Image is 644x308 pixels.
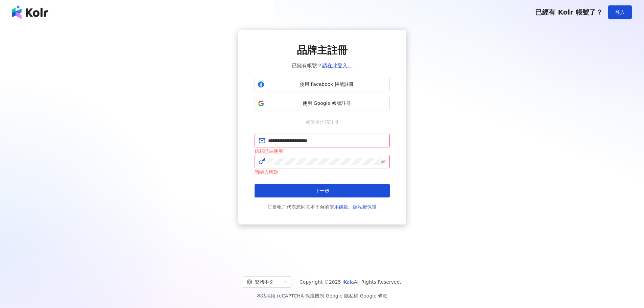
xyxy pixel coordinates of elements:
[255,184,390,197] button: 下一步
[329,204,348,210] a: 使用條款
[326,293,358,299] a: Google 隱私權
[342,279,354,285] a: iKala
[358,293,360,299] span: |
[268,203,377,211] span: 註冊帳戶代表您同意本平台的 、
[267,100,387,107] span: 使用 Google 帳號註冊
[255,97,390,110] button: 使用 Google 帳號註冊
[297,43,348,57] span: 品牌主註冊
[255,168,390,176] div: 請輸入密碼
[381,159,386,164] span: eye-invisible
[255,147,390,155] div: 信箱已被使用
[257,292,387,300] span: 本站採用 reCAPTCHA 保護機制
[535,8,603,16] span: 已經有 Kolr 帳號了？
[315,188,329,193] span: 下一步
[12,5,48,19] img: logo
[615,9,625,15] span: 登入
[255,78,390,91] button: 使用 Facebook 帳號註冊
[322,63,353,69] a: 請在此登入。
[301,118,343,126] span: 或使用信箱註冊
[247,277,281,287] div: 繁體中文
[267,81,387,88] span: 使用 Facebook 帳號註冊
[360,293,387,299] a: Google 條款
[608,5,632,19] button: 登入
[324,293,326,299] span: |
[292,62,353,70] span: 已擁有帳號？
[353,204,377,210] a: 隱私權保護
[300,278,401,286] span: Copyright © 2025 All Rights Reserved.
